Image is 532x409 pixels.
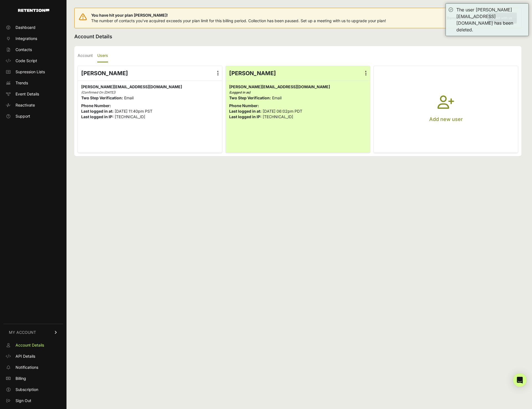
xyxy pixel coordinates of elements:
[445,13,484,23] button: Remind me later
[3,90,63,99] a: Event Details
[374,66,518,153] button: Add new user
[16,91,39,97] span: Event Details
[272,95,282,100] span: Email
[229,103,259,108] strong: Phone Number:
[81,95,123,100] strong: Two Step Verification:
[16,80,28,86] span: Trends
[456,6,526,33] div: The user [PERSON_NAME][EMAIL_ADDRESS][DOMAIN_NAME] has been deleted.
[229,109,262,113] strong: Last logged in at:
[81,114,114,119] strong: Last logged in IP:
[115,109,152,113] span: [DATE] 11:40pm PST
[229,95,271,100] strong: Two Step Verification:
[78,66,222,80] div: [PERSON_NAME]
[9,330,36,335] span: MY ACCOUNT
[97,49,108,62] label: Users
[229,90,250,94] i: (Logged in as)
[513,373,526,387] div: Open Intercom Messenger
[81,90,116,94] i: (Confirmed On [DATE])
[16,376,26,381] span: Billing
[3,101,63,110] a: Reactivate
[16,113,30,119] span: Support
[3,341,63,350] a: Account Details
[16,354,35,359] span: API Details
[16,47,32,52] span: Contacts
[16,365,38,370] span: Notifications
[16,102,35,108] span: Reactivate
[124,95,134,100] span: Email
[18,9,49,12] img: Retention.com
[3,374,63,383] a: Billing
[229,114,262,119] strong: Last logged in IP:
[81,109,114,113] strong: Last logged in at:
[16,398,31,403] span: Sign Out
[3,363,63,372] a: Notifications
[16,36,37,41] span: Integrations
[3,352,63,361] a: API Details
[3,385,63,394] a: Subscription
[3,396,63,405] a: Sign Out
[16,58,37,64] span: Code Script
[3,56,63,65] a: Code Script
[3,23,63,32] a: Dashboard
[3,45,63,54] a: Contacts
[81,103,111,108] strong: Phone Number:
[78,49,93,62] label: Account
[3,67,63,76] a: Supression Lists
[3,112,63,121] a: Support
[16,69,45,75] span: Supression Lists
[16,25,35,30] span: Dashboard
[226,66,370,80] div: [PERSON_NAME]
[263,109,302,113] span: [DATE] 06:02pm PDT
[3,34,63,43] a: Integrations
[16,387,38,392] span: Subscription
[3,79,63,87] a: Trends
[429,115,463,123] p: Add new user
[81,84,182,89] span: [PERSON_NAME][EMAIL_ADDRESS][DOMAIN_NAME]
[3,324,63,341] a: MY ACCOUNT
[74,33,521,41] h2: Account Details
[229,84,330,89] span: [PERSON_NAME][EMAIL_ADDRESS][DOMAIN_NAME]
[91,18,386,23] span: The number of contacts you've acquired exceeds your plan limit for this billing period. Collectio...
[115,114,145,119] span: [TECHNICAL_ID]
[16,342,44,348] span: Account Details
[91,12,386,18] span: You have hit your plan [PERSON_NAME]!
[263,114,293,119] span: [TECHNICAL_ID]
